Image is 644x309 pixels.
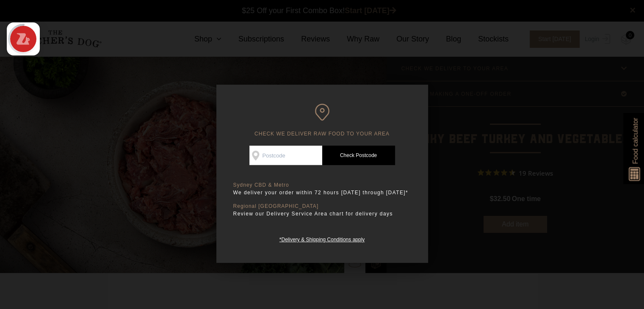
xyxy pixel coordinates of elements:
p: Review our Delivery Service Area chart for delivery days [233,210,411,218]
p: Sydney CBD & Metro [233,182,411,188]
p: Regional [GEOGRAPHIC_DATA] [233,203,411,210]
a: *Delivery & Shipping Conditions apply [279,235,365,243]
p: We deliver your order within 72 hours [DATE] through [DATE]* [233,188,411,197]
input: Postcode [249,146,322,165]
h6: CHECK WE DELIVER RAW FOOD TO YOUR AREA [233,104,411,137]
span: Food calculator [630,118,640,164]
a: Check Postcode [322,146,395,165]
